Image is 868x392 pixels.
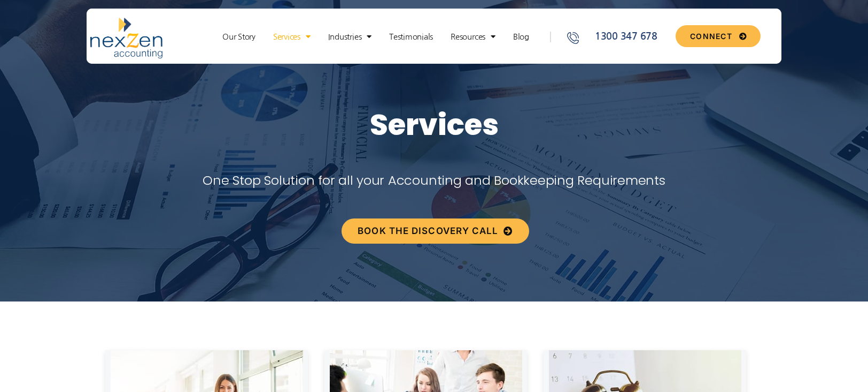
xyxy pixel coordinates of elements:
[445,32,501,42] a: Resources
[323,32,377,42] a: Industries
[676,25,761,47] a: CONNECT
[592,29,657,44] span: 1300 347 678
[174,169,694,192] p: One Stop Solution for all your Accounting and Bookkeeping Requirements
[358,227,498,236] span: BOOK THE DISCOVERY CALL
[217,32,261,42] a: Our Story
[384,32,438,42] a: Testimonials
[207,32,545,42] nav: Menu
[565,29,671,44] a: 1300 347 678
[508,32,534,42] a: Blog
[370,104,499,145] span: Services
[342,218,529,244] a: BOOK THE DISCOVERY CALL
[690,33,732,40] span: CONNECT
[268,32,316,42] a: Services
